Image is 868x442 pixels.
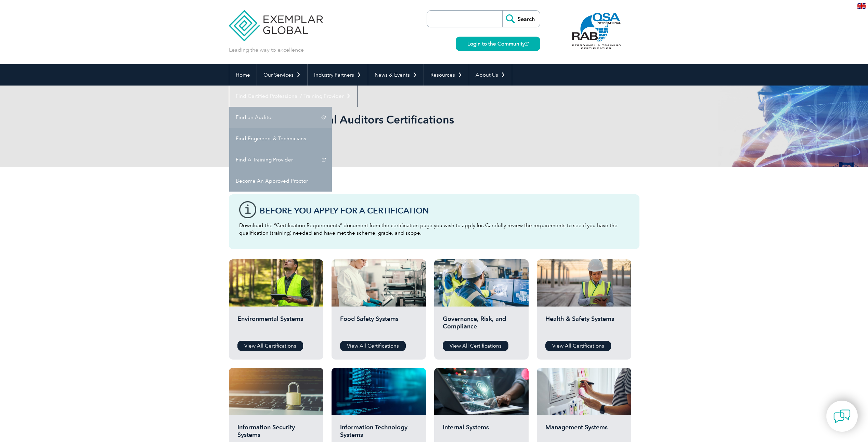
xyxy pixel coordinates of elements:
a: View All Certifications [443,341,508,351]
a: View All Certifications [237,341,303,351]
a: About Us [469,64,512,86]
h2: Governance, Risk, and Compliance [443,315,520,336]
h1: Browse All Individual Auditors Certifications by Category [229,113,492,140]
h2: Food Safety Systems [340,315,417,336]
a: View All Certifications [545,341,611,351]
p: Download the “Certification Requirements” document from the certification page you wish to apply ... [239,222,629,237]
a: Find Certified Professional / Training Provider [229,86,357,107]
a: Find Engineers & Technicians [229,128,332,149]
input: Search [502,11,540,27]
h2: Health & Safety Systems [545,315,623,336]
a: News & Events [368,64,424,86]
a: Industry Partners [308,64,368,86]
a: Login to the Community [456,37,540,51]
a: Resources [424,64,469,86]
h3: Before You Apply For a Certification [260,206,629,215]
a: Our Services [257,64,307,86]
a: Home [229,64,257,86]
img: contact-chat.png [833,408,851,425]
h2: Environmental Systems [237,315,315,336]
img: open_square.png [525,42,529,45]
a: Find A Training Provider [229,149,332,170]
a: Find an Auditor [229,107,332,128]
a: Become An Approved Proctor [229,170,332,192]
p: Leading the way to excellence [229,46,304,54]
a: View All Certifications [340,341,406,351]
img: en [857,3,866,9]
